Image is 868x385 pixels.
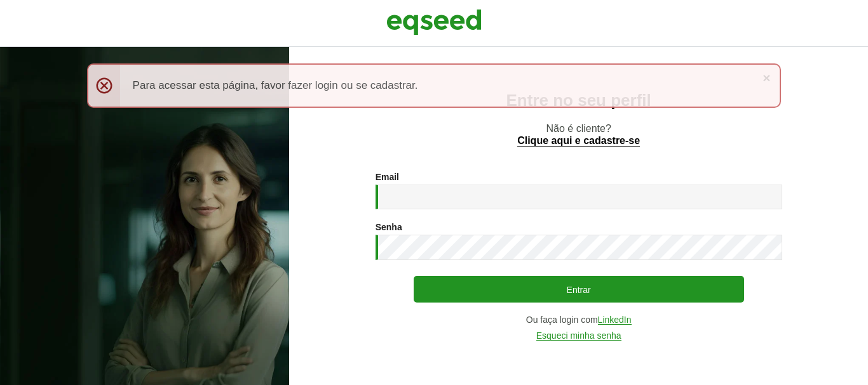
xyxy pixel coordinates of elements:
p: Não é cliente? [315,122,843,147]
div: Ou faça login com [376,315,782,325]
button: Entrar [414,276,744,303]
a: LinkedIn [598,315,632,325]
img: EqSeed Logo [386,6,482,38]
a: Clique aqui e cadastre-se [517,136,640,147]
a: Esqueci minha senha [536,331,621,341]
label: Email [376,173,399,181]
label: Senha [376,223,402,232]
a: × [763,71,770,84]
div: Para acessar esta página, favor fazer login ou se cadastrar. [87,63,782,108]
